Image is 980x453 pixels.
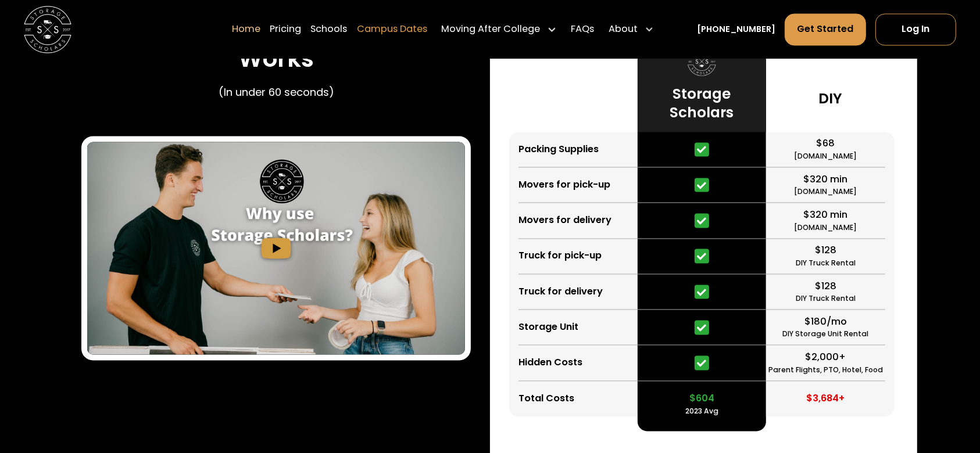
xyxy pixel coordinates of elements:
div: Truck for delivery [518,285,603,299]
a: Pricing [270,13,301,46]
img: Storage Scholars main logo [24,6,71,53]
div: Total Costs [518,391,574,406]
div: $320 min [803,172,847,187]
div: $320 min [803,208,847,222]
div: Moving After College [441,23,540,37]
div: $68 [816,136,835,151]
div: $2,000+ [805,350,846,365]
a: open lightbox [87,142,465,354]
div: $180/mo [804,315,847,329]
a: Campus Dates [357,13,427,46]
div: DIY Truck Rental [796,293,856,304]
div: DIY Truck Rental [796,258,856,268]
img: Storage Scholars - How it Works video. [87,142,465,354]
div: $3,684+ [806,391,845,406]
div: [DOMAIN_NAME] [794,151,857,161]
p: (In under 60 seconds) [219,84,334,100]
a: Home [232,13,260,46]
a: FAQs [571,13,594,46]
div: $128 [815,243,836,258]
img: Storage Scholars logo. [688,47,716,75]
div: Hidden Costs [518,355,582,370]
div: Parent Flights, PTO, Hotel, Food [768,365,883,375]
div: About [604,13,659,46]
div: Storage Unit [518,320,578,335]
div: Moving After College [437,13,561,46]
h3: Storage Scholars [647,85,756,122]
h3: DIY [818,89,842,108]
a: home [24,6,71,53]
a: [PHONE_NUMBER] [697,23,775,35]
div: $604 [689,391,714,406]
div: [DOMAIN_NAME] [794,222,857,233]
h3: Learn How Storage Scholars Works [81,16,471,73]
a: Log In [875,14,956,46]
a: Get Started [785,14,866,46]
div: 2023 Avg [685,406,718,416]
div: Movers for pick-up [518,178,610,192]
div: Movers for delivery [518,213,611,228]
div: Packing Supplies [518,142,599,157]
div: $128 [815,279,836,294]
a: Schools [310,13,347,46]
div: [DOMAIN_NAME] [794,186,857,197]
div: Truck for pick-up [518,249,602,263]
div: About [609,23,638,37]
div: DIY Storage Unit Rental [782,329,868,339]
